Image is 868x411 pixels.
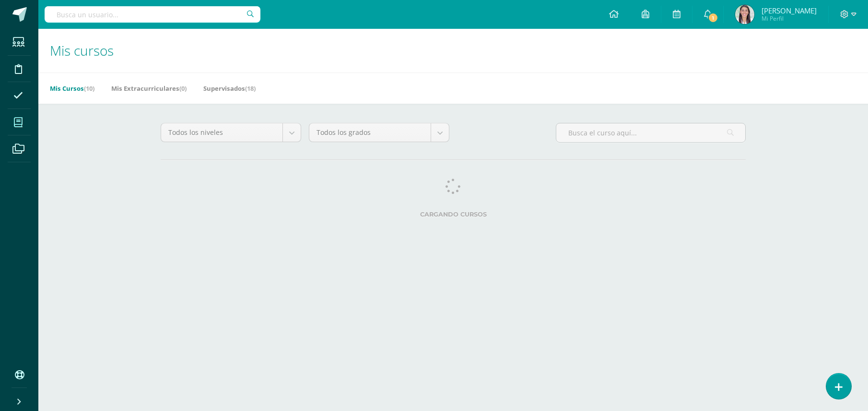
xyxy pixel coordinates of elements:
a: Mis Extracurriculares(0) [111,81,187,96]
span: (18) [245,84,256,93]
img: 7104dee1966dece4cb994d866b427164.png [735,5,754,24]
a: Mis Cursos(10) [50,81,94,96]
span: Todos los niveles [168,123,275,142]
a: Todos los niveles [161,123,301,142]
span: [PERSON_NAME] [762,6,817,15]
span: (0) [179,84,187,93]
span: (10) [84,84,94,93]
span: 1 [708,12,718,23]
span: Mis cursos [50,41,114,60]
label: Cargando cursos [161,211,746,218]
input: Busca el curso aquí... [556,123,745,142]
input: Busca un usuario... [45,6,260,23]
span: Todos los grados [317,123,423,142]
a: Todos los grados [309,123,449,142]
a: Supervisados(18) [203,81,256,96]
span: Mi Perfil [762,14,817,23]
